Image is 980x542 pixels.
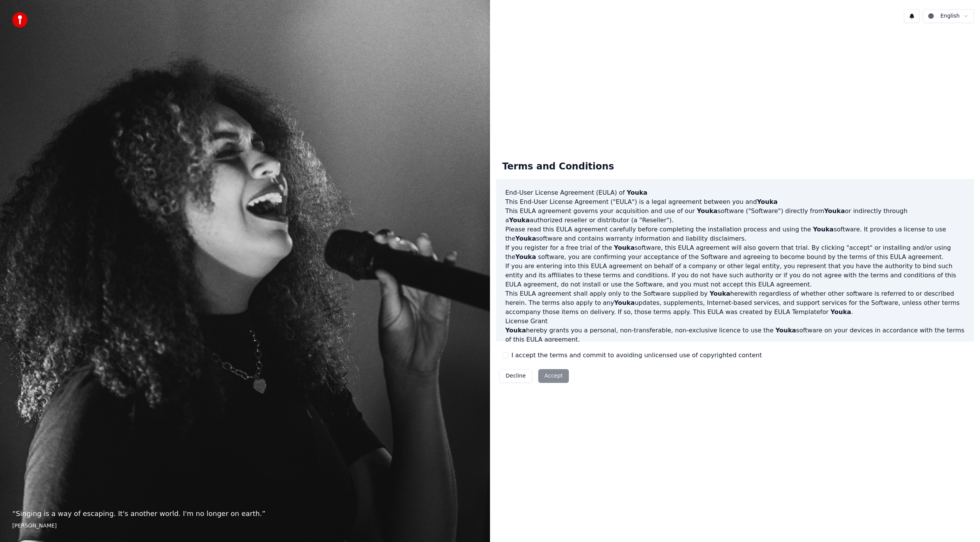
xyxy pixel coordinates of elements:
[499,369,532,383] button: Decline
[697,207,717,215] span: Youka
[515,235,536,242] span: Youka
[511,351,762,360] label: I accept the terms and commit to avoiding unlicensed use of copyrighted content
[627,189,647,196] span: Youka
[496,155,620,179] div: Terms and Conditions
[774,308,820,316] a: EULA Template
[757,198,777,205] span: Youka
[505,225,965,243] p: Please read this EULA agreement carefully before completing the installation process and using th...
[830,308,851,316] span: Youka
[614,244,635,251] span: Youka
[505,207,965,225] p: This EULA agreement governs your acquisition and use of our software ("Software") directly from o...
[505,188,965,197] h3: End-User License Agreement (EULA) of
[505,327,526,334] span: Youka
[505,197,965,207] p: This End-User License Agreement ("EULA") is a legal agreement between you and
[813,226,834,233] span: Youka
[710,290,730,297] span: Youka
[509,216,530,224] span: Youka
[505,326,965,344] p: hereby grants you a personal, non-transferable, non-exclusive licence to use the software on your...
[12,12,28,28] img: youka
[505,317,965,326] h3: License Grant
[824,207,845,215] span: Youka
[505,243,965,262] p: If you register for a free trial of the software, this EULA agreement will also govern that trial...
[515,253,536,260] span: Youka
[614,299,635,306] span: Youka
[776,327,796,334] span: Youka
[505,262,965,289] p: If you are entering into this EULA agreement on behalf of a company or other legal entity, you re...
[12,508,478,519] p: “ Singing is a way of escaping. It's another world. I'm no longer on earth. ”
[505,289,965,317] p: This EULA agreement shall apply only to the Software supplied by herewith regardless of whether o...
[12,522,478,530] footer: [PERSON_NAME]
